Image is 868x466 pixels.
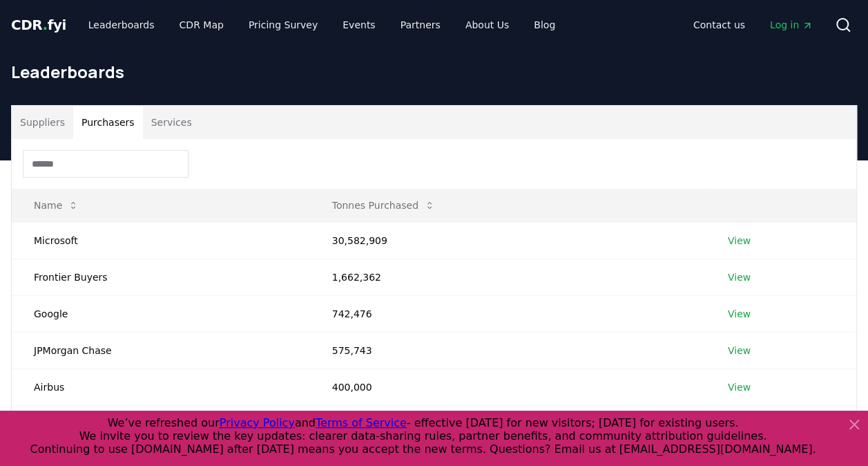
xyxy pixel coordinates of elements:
[310,222,706,259] td: 30,582,909
[12,259,310,295] td: Frontier Buyers
[728,307,751,321] a: View
[77,12,566,37] nav: Main
[12,405,310,442] td: Equinor
[238,12,329,37] a: Pricing Survey
[331,12,386,37] a: Events
[728,234,751,248] a: View
[310,332,706,369] td: 575,743
[682,12,824,37] nav: Main
[23,192,90,219] button: Name
[454,12,520,37] a: About Us
[12,332,310,369] td: JPMorgan Chase
[12,106,73,139] button: Suppliers
[321,192,446,219] button: Tonnes Purchased
[523,12,566,37] a: Blog
[728,270,751,284] a: View
[43,17,48,33] span: .
[168,12,235,37] a: CDR Map
[728,380,751,394] a: View
[73,106,143,139] button: Purchasers
[310,259,706,295] td: 1,662,362
[11,17,66,33] span: CDR fyi
[77,12,166,37] a: Leaderboards
[310,405,706,442] td: 330,000
[12,222,310,259] td: Microsoft
[770,18,813,32] span: Log in
[759,12,824,37] a: Log in
[143,106,200,139] button: Services
[682,12,756,37] a: Contact us
[11,15,66,35] a: CDR.fyi
[12,295,310,332] td: Google
[12,369,310,405] td: Airbus
[310,295,706,332] td: 742,476
[310,369,706,405] td: 400,000
[11,61,857,83] h1: Leaderboards
[389,12,452,37] a: Partners
[728,344,751,357] a: View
